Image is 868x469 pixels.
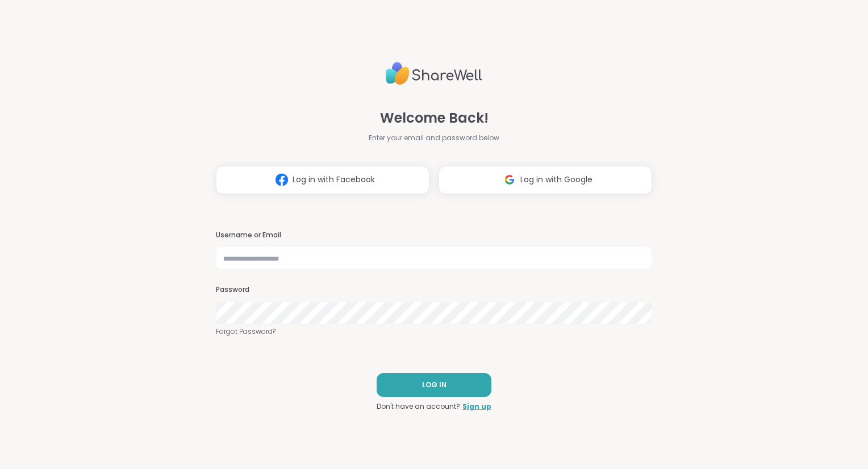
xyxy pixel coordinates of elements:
[462,401,491,412] a: Sign up
[216,166,429,194] button: Log in with Facebook
[380,108,489,128] span: Welcome Back!
[377,401,460,412] span: Don't have an account?
[293,174,375,186] span: Log in with Facebook
[377,373,491,397] button: LOG IN
[386,57,482,90] img: ShareWell Logo
[439,166,652,194] button: Log in with Google
[520,174,592,186] span: Log in with Google
[216,285,652,295] h3: Password
[499,169,520,190] img: ShareWell Logomark
[216,231,652,240] h3: Username or Email
[369,133,499,143] span: Enter your email and password below
[216,326,652,337] a: Forgot Password?
[271,169,293,190] img: ShareWell Logomark
[422,380,446,390] span: LOG IN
